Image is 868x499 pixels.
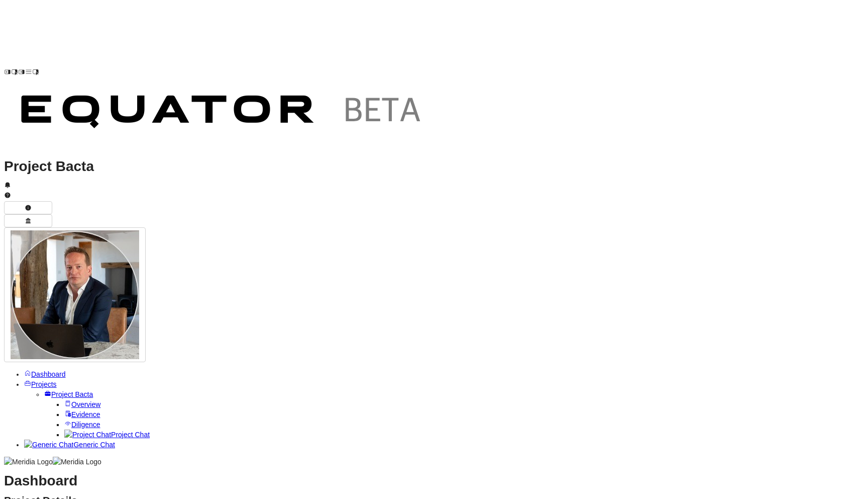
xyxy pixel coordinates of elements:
[71,400,100,408] span: Overview
[4,476,864,486] h1: Dashboard
[11,230,139,359] img: Profile Icon
[4,457,53,467] img: Meridia Logo
[24,370,66,378] a: Dashboard
[64,421,100,429] a: Diligence
[64,410,100,419] a: Evidence
[64,431,150,439] a: Project ChatProject Chat
[24,440,73,450] img: Generic Chat
[111,431,150,439] span: Project Chat
[44,390,93,398] a: Project Bacta
[4,78,441,149] img: Customer Logo
[64,400,100,408] a: Overview
[53,457,101,467] img: Meridia Logo
[39,4,476,75] img: Customer Logo
[24,380,57,388] a: Projects
[73,441,115,449] span: Generic Chat
[64,430,111,440] img: Project Chat
[4,161,864,172] h1: Project Bacta
[71,410,100,419] span: Evidence
[31,380,57,388] span: Projects
[51,390,93,398] span: Project Bacta
[31,370,66,378] span: Dashboard
[24,441,115,449] a: Generic ChatGeneric Chat
[71,421,100,429] span: Diligence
